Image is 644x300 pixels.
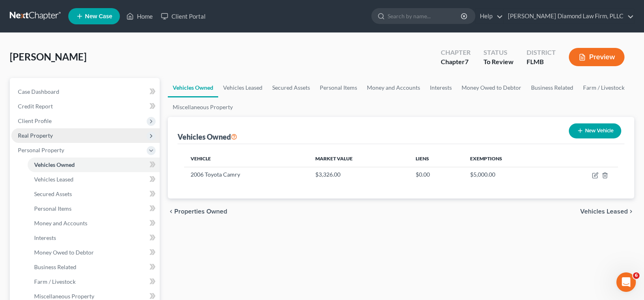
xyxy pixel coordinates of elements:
span: Business Related [34,263,76,270]
a: Money Owed to Debtor [457,78,526,97]
a: Personal Items [315,78,362,97]
span: Farm / Livestock [34,278,76,285]
span: Personal Property [18,147,64,153]
div: FLMB [527,57,556,67]
a: Vehicles Owned [168,78,218,97]
a: Money Owed to Debtor [28,245,160,260]
button: Preview [569,48,624,66]
span: Money Owed to Debtor [34,249,94,256]
span: Miscellaneous Property [34,293,94,300]
a: Personal Items [28,201,160,216]
a: Vehicles Owned [28,158,160,172]
td: $3,326.00 [309,167,409,182]
span: Vehicles Owned [34,161,75,168]
i: chevron_left [168,208,174,215]
span: 7 [465,58,468,65]
span: Personal Items [34,205,72,212]
span: Client Profile [18,117,52,124]
td: $0.00 [409,167,463,182]
span: Properties Owned [174,208,227,215]
a: Farm / Livestock [578,78,629,97]
a: Money and Accounts [28,216,160,231]
div: To Review [484,57,514,67]
span: Case Dashboard [18,88,59,95]
td: 2006 Toyota Camry [184,167,309,182]
th: Liens [409,151,463,167]
span: Credit Report [18,103,53,110]
a: Farm / Livestock [28,274,160,289]
a: [PERSON_NAME] Diamond Law Firm, PLLC [504,9,634,24]
a: Secured Assets [267,78,315,97]
span: Interests [34,234,56,241]
span: Secured Assets [34,190,72,197]
button: chevron_left Properties Owned [168,208,227,215]
a: Secured Assets [28,187,160,201]
a: Case Dashboard [11,84,160,99]
th: Vehicle [184,151,309,167]
span: Vehicles Leased [34,176,74,183]
th: Market Value [309,151,409,167]
span: Vehicles Leased [580,208,628,215]
a: Interests [425,78,457,97]
button: Vehicles Leased chevron_right [580,208,634,215]
span: Real Property [18,132,53,139]
div: Vehicles Owned [178,132,237,142]
a: Miscellaneous Property [168,97,238,117]
div: Chapter [441,48,471,57]
a: Business Related [526,78,578,97]
a: Help [476,9,503,24]
span: Money and Accounts [34,220,87,227]
i: chevron_right [628,208,634,215]
span: 6 [633,272,640,279]
td: $5,000.00 [464,167,553,182]
iframe: Intercom live chat [616,272,636,292]
button: New Vehicle [569,123,621,138]
input: Search by name... [388,9,462,24]
span: New Case [85,13,112,19]
a: Business Related [28,260,160,274]
a: Money and Accounts [362,78,425,97]
div: Status [484,48,514,57]
span: [PERSON_NAME] [10,51,87,63]
a: Interests [28,231,160,245]
th: Exemptions [464,151,553,167]
a: Credit Report [11,99,160,114]
div: District [527,48,556,57]
a: Vehicles Leased [218,78,267,97]
a: Home [122,9,157,24]
a: Client Portal [157,9,210,24]
div: Chapter [441,57,471,67]
a: Vehicles Leased [28,172,160,187]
